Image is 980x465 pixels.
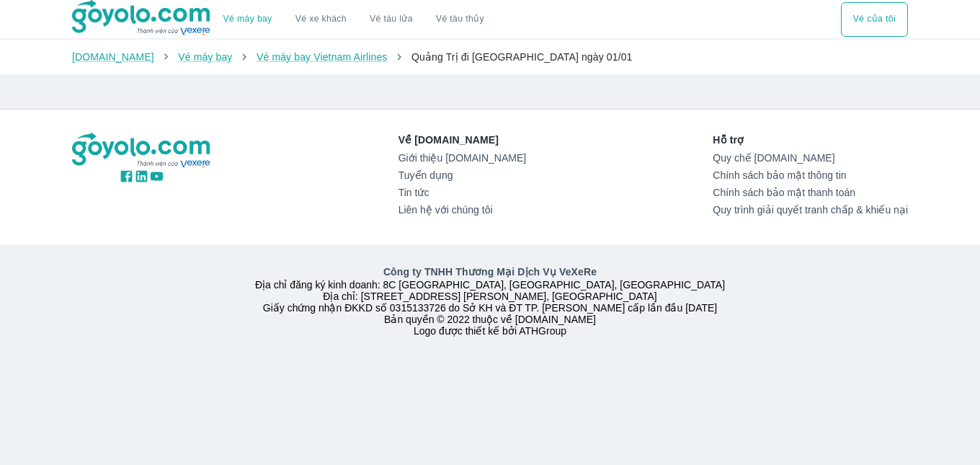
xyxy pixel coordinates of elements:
[63,265,917,337] div: Địa chỉ đăng ký kinh doanh: 8C [GEOGRAPHIC_DATA], [GEOGRAPHIC_DATA], [GEOGRAPHIC_DATA] Địa chỉ: [...
[398,204,526,216] a: Liên hệ với chúng tôi
[178,51,232,63] a: Vé máy bay
[358,2,424,37] a: Vé tàu lửa
[223,14,272,25] a: Vé máy bay
[713,169,908,181] a: Chính sách bảo mật thông tin
[841,2,908,37] button: Vé của tôi
[72,51,154,63] a: [DOMAIN_NAME]
[398,187,526,198] a: Tin tức
[257,51,388,63] a: Vé máy bay Vietnam Airlines
[411,51,633,63] span: Quảng Trị đi [GEOGRAPHIC_DATA] ngày 01/01
[713,152,908,164] a: Quy chế [DOMAIN_NAME]
[75,265,905,279] p: Công ty TNHH Thương Mại Dịch Vụ VeXeRe
[713,187,908,198] a: Chính sách bảo mật thanh toán
[713,204,908,216] a: Quy trình giải quyết tranh chấp & khiếu nại
[398,169,526,181] a: Tuyển dụng
[72,50,908,64] nav: breadcrumb
[212,2,496,37] div: choose transportation mode
[424,2,496,37] button: Vé tàu thủy
[295,14,347,25] a: Vé xe khách
[841,2,908,37] div: choose transportation mode
[398,133,526,147] p: Về [DOMAIN_NAME]
[398,152,526,164] a: Giới thiệu [DOMAIN_NAME]
[72,133,212,169] img: logo
[713,133,908,147] p: Hỗ trợ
